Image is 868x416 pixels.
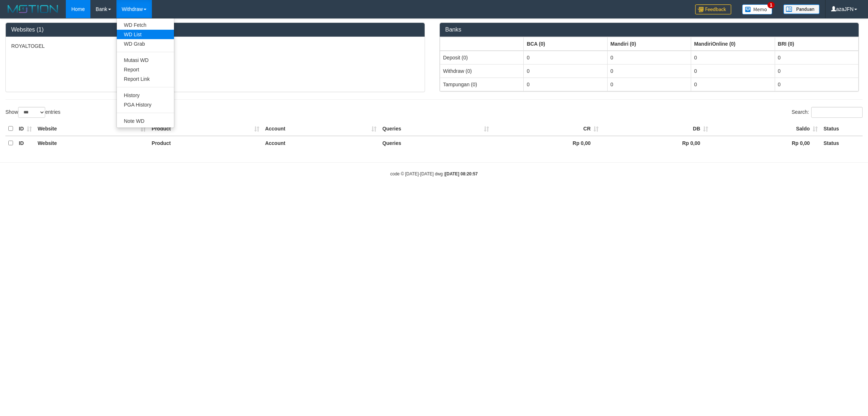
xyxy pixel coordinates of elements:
a: Report Link [117,74,174,84]
td: Withdraw (0) [440,64,524,78]
a: WD Grab [117,39,174,49]
select: Showentries [18,107,45,118]
td: 0 [607,64,691,78]
th: Website [35,136,149,150]
img: panduan.png [783,4,820,14]
td: 0 [524,64,607,78]
th: Group: activate to sort column ascending [607,37,691,51]
td: 0 [775,64,858,78]
th: Saldo [711,122,821,136]
a: Note WD [117,116,174,126]
label: Search: [792,107,863,118]
a: Report [117,65,174,74]
img: MOTION_logo.png [5,4,60,14]
td: Deposit (0) [440,51,524,65]
span: 1 [767,2,775,8]
th: Status [821,122,863,136]
td: 0 [607,51,691,65]
th: DB [601,122,711,136]
th: Account [262,136,379,150]
h3: Websites (1) [11,26,419,33]
td: 0 [524,78,607,91]
td: Tampungan (0) [440,78,524,91]
th: Group: activate to sort column ascending [775,37,858,51]
img: Button%20Memo.svg [742,4,773,14]
a: WD Fetch [117,20,174,30]
img: Feedback.jpg [695,4,731,14]
td: 0 [607,78,691,91]
th: Group: activate to sort column ascending [691,37,775,51]
th: ID [16,122,35,136]
p: ROYALTOGEL [11,42,419,50]
th: Queries [379,122,492,136]
th: Queries [379,136,492,150]
td: 0 [775,78,858,91]
th: Rp 0,00 [492,136,601,150]
th: Website [35,122,149,136]
th: Account [262,122,379,136]
th: Group: activate to sort column ascending [524,37,607,51]
input: Search: [811,107,863,118]
a: WD List [117,30,174,39]
a: History [117,91,174,100]
strong: [DATE] 08:20:57 [445,171,478,176]
th: CR [492,122,601,136]
td: 0 [691,64,775,78]
h3: Banks [445,26,853,33]
a: PGA History [117,100,174,109]
td: 0 [524,51,607,65]
th: Status [821,136,863,150]
td: 0 [775,51,858,65]
small: code © [DATE]-[DATE] dwg | [390,171,478,176]
th: Product [149,136,262,150]
td: 0 [691,51,775,65]
th: Rp 0,00 [601,136,711,150]
label: Show entries [5,107,60,118]
th: Group: activate to sort column ascending [440,37,524,51]
th: Rp 0,00 [711,136,821,150]
th: ID [16,136,35,150]
th: Product [149,122,262,136]
td: 0 [691,78,775,91]
a: Mutasi WD [117,55,174,65]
